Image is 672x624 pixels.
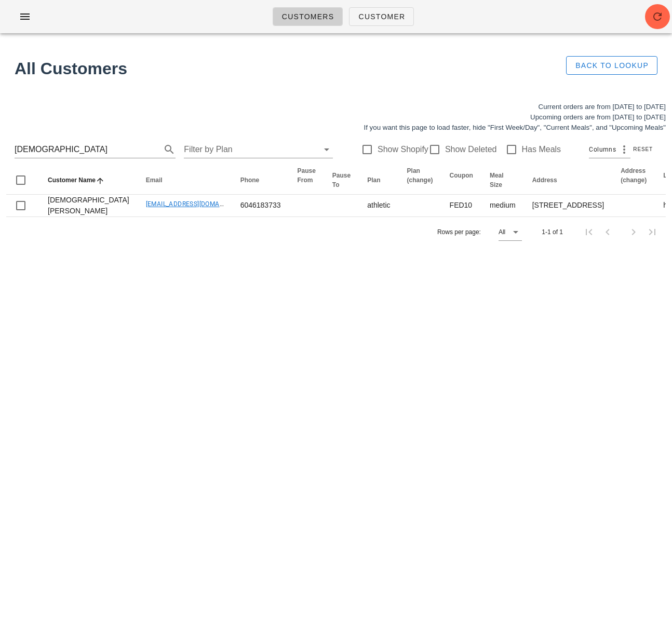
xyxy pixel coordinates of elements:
button: Back to Lookup [566,56,657,75]
th: Address: Not sorted. Activate to sort ascending. [524,166,612,195]
div: 1-1 of 1 [542,227,563,237]
td: athletic [359,195,398,216]
span: Plan (change) [407,167,433,184]
a: Customers [273,7,343,26]
span: Pause To [332,172,351,188]
th: Phone: Not sorted. Activate to sort ascending. [232,166,289,195]
span: Phone [240,177,260,184]
th: Address (change): Not sorted. Activate to sort ascending. [612,166,655,195]
th: Coupon: Not sorted. Activate to sort ascending. [441,166,481,195]
div: Rows per page: [437,217,522,247]
th: Meal Size: Not sorted. Activate to sort ascending. [481,166,524,195]
span: Email [146,177,163,184]
th: Email: Not sorted. Activate to sort ascending. [138,166,232,195]
span: Meal Size [490,172,504,188]
th: Plan: Not sorted. Activate to sort ascending. [359,166,398,195]
th: Customer Name: Sorted ascending. Activate to sort descending. [39,166,138,195]
span: Pause From [298,167,316,184]
td: [STREET_ADDRESS] [524,195,612,216]
span: Reset [633,146,653,152]
span: Customer Name [48,177,96,184]
td: medium [481,195,524,216]
span: Columns [589,144,616,155]
button: Reset [630,144,657,155]
th: Pause From: Not sorted. Activate to sort ascending. [289,166,324,195]
a: Customer [349,7,414,26]
td: FED10 [441,195,481,216]
span: Back to Lookup [575,61,649,70]
h1: All Customers [15,56,548,81]
label: Show Shopify [378,144,428,155]
th: Pause To: Not sorted. Activate to sort ascending. [324,166,359,195]
td: [DEMOGRAPHIC_DATA][PERSON_NAME] [39,195,138,216]
th: Plan (change): Not sorted. Activate to sort ascending. [399,166,441,195]
div: Columns [589,141,630,158]
div: AllRows per page: [499,224,522,240]
div: All [499,227,505,237]
td: 6046183733 [232,195,289,216]
a: [EMAIL_ADDRESS][DOMAIN_NAME] [146,200,249,208]
label: Show Deleted [445,144,497,155]
div: Filter by Plan [184,141,332,158]
span: Plan [367,177,380,184]
span: Customers [281,12,334,21]
span: Customer [358,12,405,21]
span: Address (change) [621,167,647,184]
span: Coupon [450,172,473,179]
label: Has Meals [522,144,561,155]
span: Address [532,177,557,184]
